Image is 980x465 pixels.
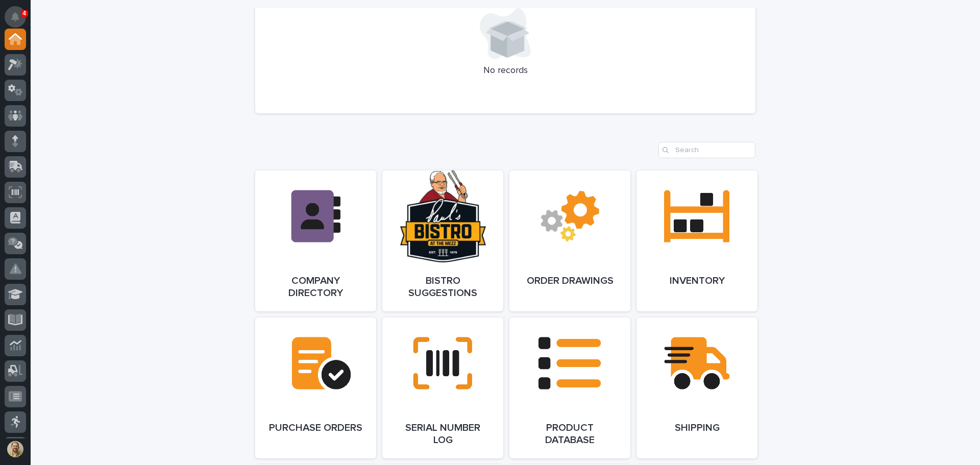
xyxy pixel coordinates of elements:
[509,317,630,458] a: Product Database
[255,170,376,311] a: Company Directory
[22,10,26,17] p: 4
[658,142,755,158] input: Search
[636,317,757,458] a: Shipping
[636,170,757,311] a: Inventory
[13,12,26,29] div: Notifications4
[255,317,376,458] a: Purchase Orders
[382,317,503,458] a: Serial Number Log
[382,170,503,311] a: Bistro Suggestions
[5,438,26,460] button: users-avatar
[5,6,26,28] button: Notifications
[509,170,630,311] a: Order Drawings
[267,65,743,77] p: No records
